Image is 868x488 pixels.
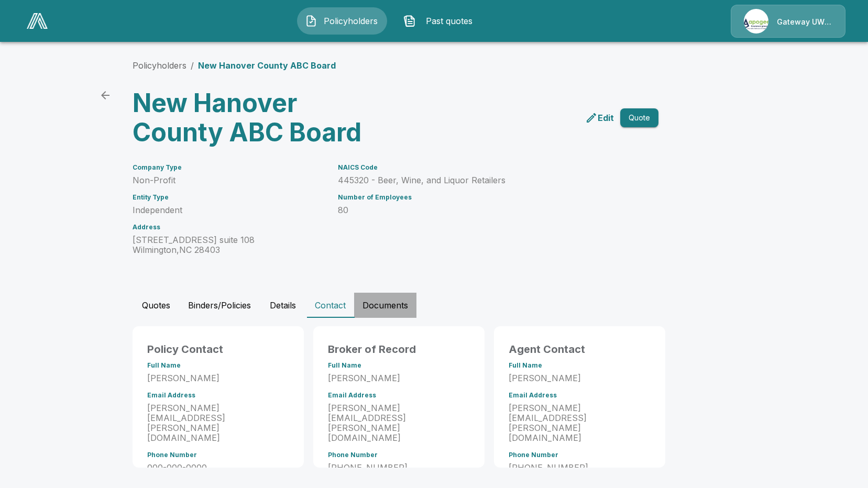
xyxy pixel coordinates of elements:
[328,392,470,399] h6: Email Address
[306,293,354,318] button: Contact
[297,7,387,35] button: Policyholders IconPolicyholders
[305,15,317,27] img: Policyholders Icon
[147,373,289,383] p: [PERSON_NAME]
[147,403,289,443] p: [PERSON_NAME][EMAIL_ADDRESS][PERSON_NAME][DOMAIN_NAME]
[27,13,48,29] img: AA Logo
[583,109,616,126] a: edit
[147,392,289,399] h6: Email Address
[180,293,259,318] button: Binders/Policies
[328,403,470,443] p: [PERSON_NAME][EMAIL_ADDRESS][PERSON_NAME][DOMAIN_NAME]
[509,403,651,443] p: [PERSON_NAME][EMAIL_ADDRESS][PERSON_NAME][DOMAIN_NAME]
[133,224,325,231] h6: Address
[328,373,470,383] p: [PERSON_NAME]
[147,362,289,369] h6: Full Name
[328,451,470,459] h6: Phone Number
[338,194,633,201] h6: Number of Employees
[147,463,289,473] p: 000-000-0000
[328,463,470,473] p: [PHONE_NUMBER]
[259,293,306,318] button: Details
[395,7,486,35] button: Past quotes IconPast quotes
[509,463,651,473] p: [PHONE_NUMBER]
[147,341,289,358] h6: Policy Contact
[133,60,186,71] a: Policyholders
[354,293,416,318] button: Documents
[509,341,651,358] h6: Agent Contact
[509,451,651,459] h6: Phone Number
[133,164,325,171] h6: Company Type
[328,341,470,358] h6: Broker of Record
[322,15,379,27] span: Policyholders
[509,392,651,399] h6: Email Address
[509,373,651,383] p: [PERSON_NAME]
[133,194,325,201] h6: Entity Type
[328,362,470,369] h6: Full Name
[133,235,325,255] p: [STREET_ADDRESS] suite 108 Wilmington , NC 28403
[133,175,325,185] p: Non-Profit
[198,59,336,72] p: New Hanover County ABC Board
[338,164,633,171] h6: NAICS Code
[95,85,116,106] a: back
[133,88,391,147] h3: New Hanover County ABC Board
[338,205,633,215] p: 80
[403,15,416,27] img: Past quotes Icon
[191,59,194,72] li: /
[147,451,289,459] h6: Phone Number
[133,205,325,215] p: Independent
[133,59,336,72] nav: breadcrumb
[620,108,658,128] button: Quote
[133,293,736,318] div: policyholder tabs
[598,112,614,124] p: Edit
[420,15,478,27] span: Past quotes
[338,175,633,185] p: 445320 - Beer, Wine, and Liquor Retailers
[133,293,180,318] button: Quotes
[509,362,651,369] h6: Full Name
